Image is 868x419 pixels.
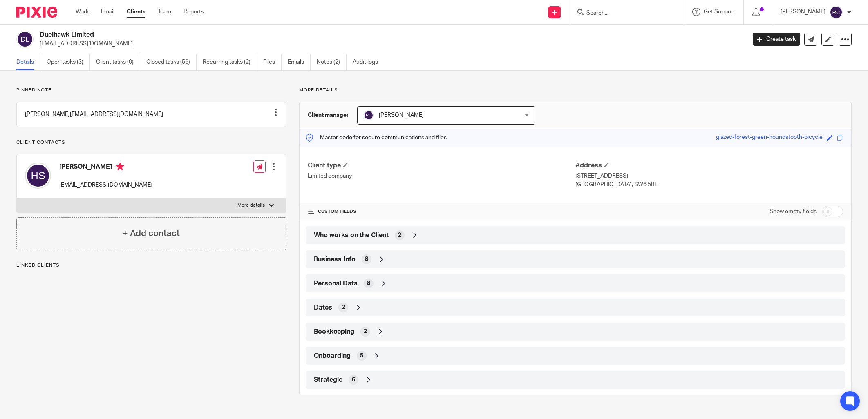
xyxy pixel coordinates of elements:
a: Team [158,8,171,16]
label: Show empty fields [770,207,817,216]
p: More details [299,87,852,94]
h4: [PERSON_NAME] [59,163,152,173]
img: svg%3E [830,6,843,19]
div: glazed-forest-green-houndstooth-bicycle [716,133,823,143]
span: 2 [364,328,367,336]
p: [STREET_ADDRESS] [575,172,843,180]
p: Master code for secure communications and files [306,134,447,142]
h4: CUSTOM FIELDS [308,208,575,215]
a: Recurring tasks (2) [203,54,257,70]
a: Details [16,54,40,70]
span: Bookkeeping [314,328,354,336]
h4: + Add contact [123,227,180,240]
p: Pinned note [16,87,286,94]
input: Search [586,10,659,17]
span: 6 [352,376,355,384]
span: [PERSON_NAME] [379,112,424,118]
h3: Client manager [308,111,349,119]
span: Onboarding [314,352,351,360]
h2: Duelhawk Limited [40,31,600,39]
h4: Client type [308,161,575,170]
a: Email [101,8,114,16]
a: Files [263,54,282,70]
a: Notes (2) [317,54,347,70]
img: Pixie [16,7,57,18]
p: Client contacts [16,139,286,146]
span: Who works on the Client [314,231,389,240]
a: Reports [183,8,204,16]
a: Client tasks (0) [96,54,140,70]
span: Personal Data [314,279,358,288]
p: [EMAIL_ADDRESS][DOMAIN_NAME] [40,40,740,48]
p: More details [237,202,265,209]
p: Linked clients [16,262,286,269]
img: svg%3E [25,163,51,189]
a: Closed tasks (56) [146,54,197,70]
span: 8 [367,279,370,288]
span: Business Info [314,255,356,264]
a: Clients [127,8,145,16]
p: [EMAIL_ADDRESS][DOMAIN_NAME] [59,181,152,189]
i: Primary [116,163,124,171]
h4: Address [575,161,843,170]
span: Strategic [314,376,342,384]
p: [PERSON_NAME] [781,8,825,16]
a: Create task [753,33,800,46]
img: svg%3E [364,110,374,120]
span: 5 [360,352,363,360]
a: Open tasks (3) [47,54,90,70]
a: Emails [288,54,311,70]
span: 2 [342,303,345,312]
span: 2 [398,231,401,239]
span: Dates [314,303,332,312]
a: Work [76,8,89,16]
p: [GEOGRAPHIC_DATA], SW6 5BL [575,181,843,189]
img: svg%3E [16,31,34,48]
span: 8 [365,255,368,263]
a: Audit logs [353,54,384,70]
span: Get Support [704,9,735,15]
p: Limited company [308,172,575,180]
